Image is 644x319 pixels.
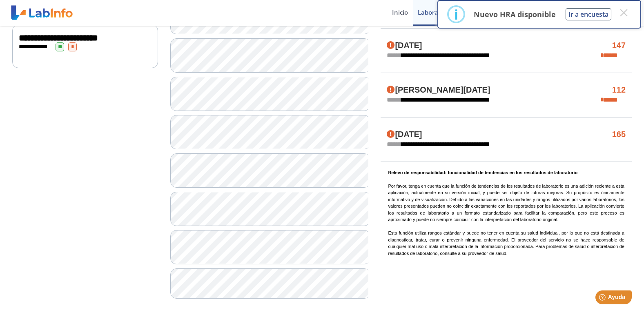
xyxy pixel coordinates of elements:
p: Nuevo HRA disponible [474,9,556,19]
b: Relevo de responsabilidad: funcionalidad de tendencias en los resultados de laboratorio [388,170,577,175]
button: Close this dialog [616,5,631,20]
h4: [PERSON_NAME][DATE] [387,85,490,95]
h4: [DATE] [387,41,422,51]
h4: [DATE] [387,130,422,140]
h4: 147 [612,41,626,51]
iframe: Help widget launcher [571,287,635,310]
h4: 112 [612,85,626,95]
button: Ir a encuesta [566,8,611,20]
p: Por favor, tenga en cuenta que la función de tendencias de los resultados de laboratorio es una a... [388,169,624,257]
div: i [454,7,458,22]
h4: 165 [612,130,626,140]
